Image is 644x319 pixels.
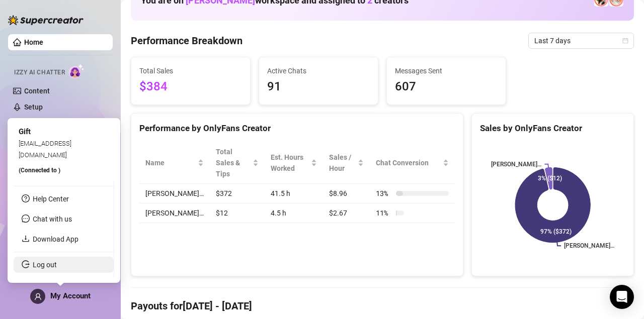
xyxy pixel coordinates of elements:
a: Download App [33,235,78,243]
span: Sales / Hour [329,152,356,174]
text: [PERSON_NAME]… [564,242,614,249]
a: Setup [24,103,43,111]
td: $372 [210,184,265,203]
span: My Account [50,291,91,300]
th: Total Sales & Tips [210,142,265,184]
span: 607 [395,77,498,96]
span: message [22,215,30,223]
a: Content [24,87,50,95]
span: Total Sales [139,65,242,76]
span: Gift [19,127,31,136]
span: Chat Conversion [376,157,441,168]
span: Active Chats [267,65,370,76]
img: logo-BBDzfeDw.svg [8,15,84,25]
span: [EMAIL_ADDRESS][DOMAIN_NAME] [19,140,71,158]
img: AI Chatter [69,64,85,78]
span: Name [145,157,196,168]
td: $8.96 [323,184,370,203]
td: 4.5 h [265,203,323,223]
span: Total Sales & Tips [216,146,251,179]
span: Izzy AI Chatter [14,68,65,77]
th: Sales / Hour [323,142,370,184]
a: Help Center [33,195,69,203]
div: Performance by OnlyFans Creator [139,122,455,135]
div: Sales by OnlyFans Creator [480,122,625,135]
span: user [34,293,42,300]
h4: Performance Breakdown [131,34,243,48]
span: Messages Sent [395,65,498,76]
th: Name [139,142,210,184]
span: (Connected to ) [19,167,60,174]
th: Chat Conversion [370,142,455,184]
span: Last 7 days [534,33,628,48]
span: 91 [267,77,370,96]
a: Home [24,38,43,46]
h4: Payouts for [DATE] - [DATE] [131,299,634,313]
td: [PERSON_NAME]… [139,184,210,203]
td: $12 [210,203,265,223]
div: Est. Hours Worked [271,152,309,174]
div: Open Intercom Messenger [610,285,634,309]
li: Log out [14,257,114,273]
td: 41.5 h [265,184,323,203]
span: calendar [622,38,628,44]
span: $384 [139,77,242,96]
td: $2.67 [323,203,370,223]
span: 11 % [376,207,392,219]
td: [PERSON_NAME]… [139,203,210,223]
span: 13 % [376,188,392,199]
a: Log out [33,261,57,269]
span: Chat with us [33,215,72,223]
text: [PERSON_NAME]… [492,161,542,168]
